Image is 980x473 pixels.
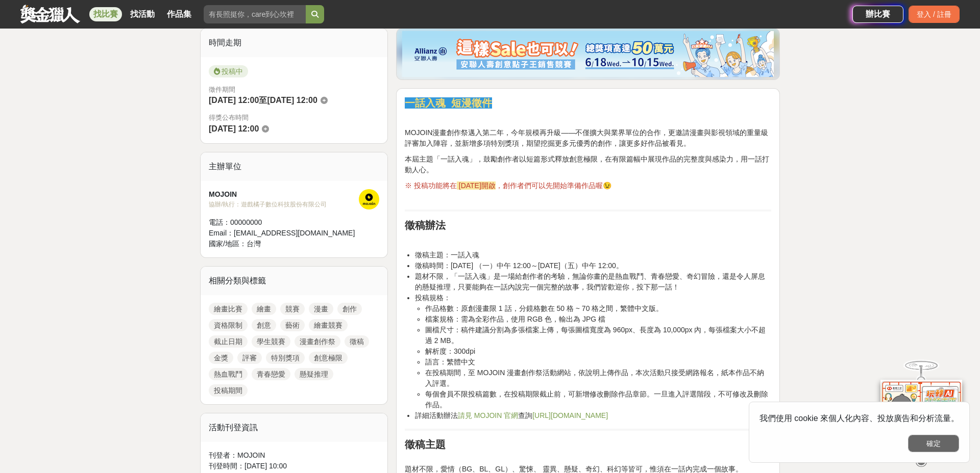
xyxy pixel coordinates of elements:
a: 找活動 [126,7,159,21]
strong: 一話入魂 短漫徵件 [405,97,492,109]
a: 繪畫比賽 [209,303,248,315]
li: 投稿規格： [415,293,771,410]
span: [DATE] 12:00 [209,96,259,104]
a: 作品集 [163,7,195,21]
button: 確定 [908,435,959,452]
div: 活動刊登資訊 [201,413,387,442]
div: 協辦/執行： 遊戲橘子數位科技股份有限公司 [209,200,359,209]
a: [URL][DOMAIN_NAME] [532,411,608,419]
li: 檔案規格：需為全彩作品，使用 RGB 色，輸出為 JPG 檔 [425,314,771,325]
img: dcc59076-91c0-4acb-9c6b-a1d413182f46.png [402,31,774,77]
div: 主辦單位 [201,152,387,181]
li: 解析度：300dpi [425,346,771,357]
a: 學生競賽 [252,335,290,348]
span: [DATE] 12:00 [267,96,317,104]
span: ※ 投稿功能將在 [405,181,457,190]
span: 至 [259,96,267,104]
a: 評審 [237,352,262,364]
span: [DATE] 12:00 [209,124,259,133]
a: 漫畫創作祭 [295,335,340,348]
img: d2146d9a-e6f6-4337-9592-8cefde37ba6b.png [880,373,962,440]
a: 漫畫 [309,303,333,315]
strong: 徵稿主題 [405,439,446,450]
li: 圖檔尺寸：稿件建議分割為多張檔案上傳，每張圖檔寬度為 960px、長度為 10,000px 內，每張檔案大小不超過 2 MB。 [425,325,771,346]
li: 徵稿主題：一話入魂 [415,250,771,260]
div: 刊登時間： [DATE] 10:00 [209,461,379,471]
div: 登入 / 註冊 [909,6,960,23]
span: 得獎公布時間 [209,113,379,123]
li: 詳細活動辦法 查詢 [415,410,771,421]
strong: 徵稿辦法 [405,220,446,231]
input: 有長照挺你，care到心坎裡！青春出手，拍出照顧 影音徵件活動 [204,5,306,23]
a: 辦比賽 [852,6,903,23]
a: 熱血戰鬥 [209,368,248,380]
p: 本屆主題「一話入魂」，鼓勵創作者以短篇形式釋放創意極限，在有限篇幅中展現作品的完整度與感染力，用一話打動人心。 [405,154,771,175]
span: ，創作者們可以先開始準備作品喔😉 [496,181,611,190]
a: 特別獎項 [266,352,305,364]
a: 創意 [252,319,276,331]
a: 藝術 [280,319,305,331]
a: 繪畫競賽 [309,319,348,331]
a: 創作 [337,303,362,315]
a: 資格限制 [209,319,248,331]
div: Email： [EMAIL_ADDRESS][DOMAIN_NAME] [209,228,359,239]
li: 每個會員不限投稿篇數，在投稿期限截止前，可新增修改刪除作品章節。一旦進入評選階段，不可修改及刪除作品。 [425,389,771,410]
a: 繪畫 [252,303,276,315]
a: 創意極限 [309,352,348,364]
div: 刊登者： MOJOIN [209,450,379,461]
div: 電話： 00000000 [209,217,359,228]
span: 徵件期間 [209,86,235,93]
a: 請見 MOJOIN 官網 [458,411,518,419]
a: [DATE]開啟 [459,181,496,190]
span: 投稿中 [209,65,248,77]
div: 相關分類與標籤 [201,267,387,295]
span: 我們使用 cookie 來個人化內容、投放廣告和分析流量。 [759,414,959,423]
li: 徵稿時間：[DATE] （一）中午 12:00～[DATE]（五）中午 12:00。 [415,260,771,271]
a: 截止日期 [209,335,248,348]
li: 題材不限，「一話入魂」是一場給創作者的考驗，無論你畫的是熱血戰鬥、青春戀愛、奇幻冒險，還是令人屏息的懸疑推理，只要能夠在一話內說完一個完整的故事，我們皆歡迎你，投下那一話！ [415,271,771,293]
span: 國家/地區： [209,240,247,248]
li: 在投稿期間，至 MOJOIN 漫畫創作祭活動網站，依說明上傳作品，本次活動只接受網路報名，紙本作品不納入評選。 [425,367,771,389]
a: 青春戀愛 [252,368,290,380]
span: 台灣 [247,240,261,248]
p: MOJOIN漫畫創作祭邁入第二年，今年規模再升級——不僅擴大與業界單位的合作，更邀請漫畫與影視領域的重量級評審加入陣容，並新增多項特別獎項，期望挖掘更多元優秀的創作，讓更多好作品被看見。 [405,127,771,149]
a: 金獎 [209,352,233,364]
a: 懸疑推理 [295,368,333,380]
li: 作品格數：原創漫畫限 1 話，分鏡格數在 50 格 ~ 70 格之間，繁體中文版。 [425,303,771,314]
div: MOJOIN [209,189,359,200]
a: 競賽 [280,303,305,315]
a: 找比賽 [89,7,122,21]
div: 時間走期 [201,29,387,57]
a: 投稿期間 [209,384,248,397]
a: 徵稿 [345,335,369,348]
li: 語言：繁體中文 [425,357,771,367]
